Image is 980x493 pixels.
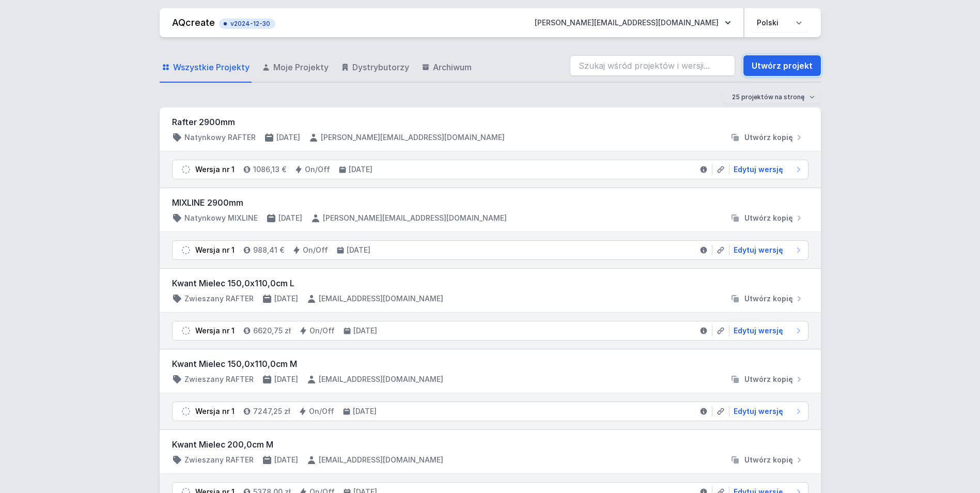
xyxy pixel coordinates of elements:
h4: [DATE] [278,213,302,223]
h4: On/Off [305,164,330,175]
span: v2024-12-30 [224,20,270,28]
a: Edytuj wersję [729,406,804,417]
a: AQcreate [172,17,215,28]
h4: [DATE] [276,132,300,143]
img: draft.svg [181,406,191,417]
h4: [DATE] [274,455,298,465]
h4: Zwieszany RAFTER [184,455,254,465]
span: Utwórz kopię [744,132,793,143]
h4: [DATE] [347,245,370,255]
span: Dystrybutorzy [352,61,409,73]
button: Utwórz kopię [726,455,808,465]
span: Utwórz kopię [744,374,793,384]
a: Wszystkie Projekty [160,53,252,83]
span: Archiwum [433,61,472,73]
h4: [EMAIL_ADDRESS][DOMAIN_NAME] [319,294,443,304]
button: Utwórz kopię [726,132,808,143]
h4: 1086,13 € [253,164,286,175]
div: Wersja nr 1 [195,326,235,336]
a: Edytuj wersję [729,326,804,336]
h4: 988,41 € [253,245,284,255]
h4: Zwieszany RAFTER [184,374,254,384]
h4: On/Off [309,326,335,336]
h4: Natynkowy MIXLINE [184,213,258,223]
img: draft.svg [181,245,191,255]
h4: [DATE] [353,406,377,417]
h4: Zwieszany RAFTER [184,294,254,304]
h4: [DATE] [274,294,298,304]
h3: Rafter 2900mm [172,116,808,128]
span: Edytuj wersję [734,406,783,417]
span: Moje Projekty [273,61,329,73]
select: Wybierz język [751,13,808,32]
a: Archiwum [419,53,474,83]
h4: 6620,75 zł [253,326,291,336]
img: draft.svg [181,164,191,175]
a: Dystrybutorzy [339,53,411,83]
h4: On/Off [309,406,334,417]
h3: MIXLINE 2900mm [172,196,808,209]
h4: [DATE] [274,374,298,384]
h4: [PERSON_NAME][EMAIL_ADDRESS][DOMAIN_NAME] [321,132,505,143]
span: Utwórz kopię [744,455,793,465]
span: Edytuj wersję [734,164,783,175]
h4: 7247,25 zł [253,406,290,417]
h4: Natynkowy RAFTER [184,132,256,143]
button: Utwórz kopię [726,374,808,384]
button: v2024-12-30 [219,17,275,29]
a: Edytuj wersję [729,164,804,175]
div: Wersja nr 1 [195,164,235,175]
h4: [EMAIL_ADDRESS][DOMAIN_NAME] [319,455,443,465]
button: Utwórz kopię [726,294,808,304]
h4: [DATE] [353,326,377,336]
button: Utwórz kopię [726,213,808,223]
a: Edytuj wersję [729,245,804,255]
div: Wersja nr 1 [195,406,235,417]
a: Moje Projekty [260,53,331,83]
input: Szukaj wśród projektów i wersji... [570,55,735,76]
h3: Kwant Mielec 150,0x110,0cm M [172,358,808,370]
button: [PERSON_NAME][EMAIL_ADDRESS][DOMAIN_NAME] [526,13,739,32]
div: Wersja nr 1 [195,245,235,255]
span: Utwórz kopię [744,294,793,304]
span: Wszystkie Projekty [173,61,250,73]
h3: Kwant Mielec 150,0x110,0cm L [172,277,808,289]
a: Utwórz projekt [743,55,821,76]
h4: [DATE] [349,164,372,175]
span: Edytuj wersję [734,326,783,336]
h4: [EMAIL_ADDRESS][DOMAIN_NAME] [319,374,443,384]
h4: On/Off [303,245,328,255]
img: draft.svg [181,326,191,336]
span: Utwórz kopię [744,213,793,223]
h3: Kwant Mielec 200,0cm M [172,438,808,451]
span: Edytuj wersję [734,245,783,255]
h4: [PERSON_NAME][EMAIL_ADDRESS][DOMAIN_NAME] [323,213,507,223]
